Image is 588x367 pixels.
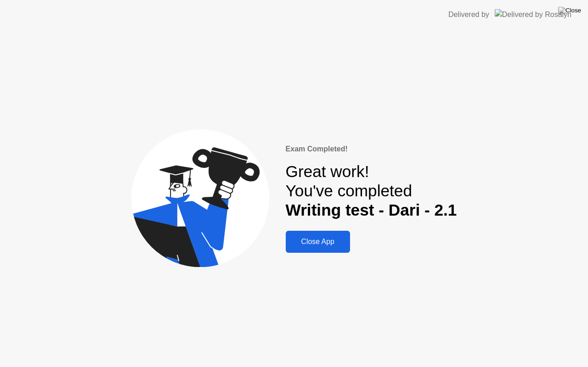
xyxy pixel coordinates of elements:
b: Writing test - Dari - 2.1 [286,201,457,219]
div: Great work! You've completed [286,162,457,220]
button: Close App [286,231,350,253]
img: Close [558,7,581,14]
div: Delivered by [448,9,489,20]
div: Exam Completed! [286,144,457,155]
div: Close App [288,238,347,246]
img: Delivered by Rosalyn [495,9,571,20]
